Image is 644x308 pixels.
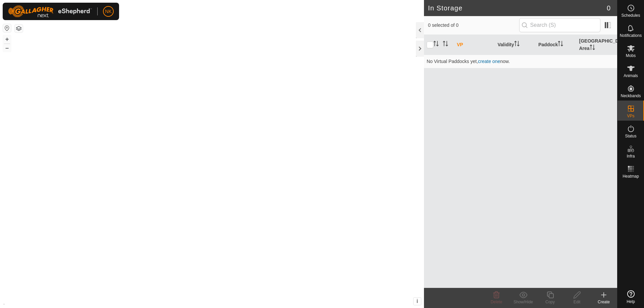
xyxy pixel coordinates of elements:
button: – [3,44,11,52]
a: create one [478,59,500,64]
span: 0 [607,3,610,13]
span: Mobs [626,54,636,58]
span: Schedules [621,13,640,17]
th: [GEOGRAPHIC_DATA] Area [577,35,618,55]
span: Delete [491,300,502,304]
p-sorticon: Activate to sort [558,42,563,47]
img: Gallagher Logo [8,5,92,17]
p-sorticon: Activate to sort [590,46,595,51]
span: Neckbands [621,94,641,98]
input: Search (S) [519,18,600,32]
p-sorticon: Activate to sort [443,42,448,47]
td: No Virtual Paddocks yet, now. [424,55,617,68]
span: i [417,298,418,304]
div: Show/Hide [510,299,537,305]
span: 0 selected of 0 [428,22,519,29]
button: + [3,35,11,43]
div: Edit [563,299,590,305]
th: VP [454,35,495,55]
p-sorticon: Activate to sort [433,42,439,47]
div: Copy [537,299,563,305]
span: Infra [627,154,635,158]
span: Animals [624,74,638,78]
span: Status [625,134,636,138]
a: Privacy Policy [185,299,211,305]
a: Contact Us [219,299,238,305]
span: Help [627,300,635,304]
div: Create [590,299,617,305]
span: VPs [627,114,634,118]
th: Paddock [536,35,577,55]
h2: In Storage [428,4,607,12]
button: Map Layers [15,24,23,33]
span: Heatmap [623,174,639,178]
a: Help [618,288,644,306]
p-sorticon: Activate to sort [514,42,520,47]
th: Validity [495,35,536,55]
button: i [414,298,421,305]
span: Notifications [620,34,642,38]
span: NK [105,8,111,15]
button: Reset Map [3,24,11,32]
